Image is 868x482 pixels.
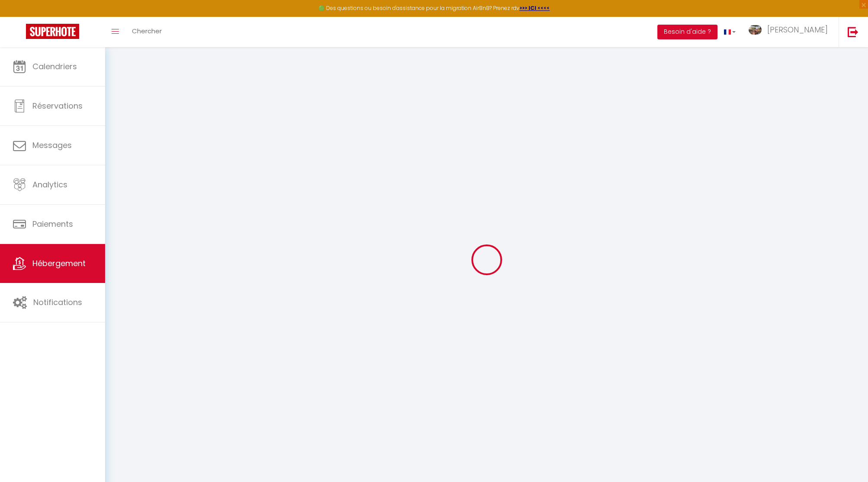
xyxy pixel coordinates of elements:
img: Super Booking [26,24,79,39]
span: Messages [32,140,72,151]
span: Calendriers [32,61,77,72]
a: ... [PERSON_NAME] [742,17,839,47]
span: [PERSON_NAME] [767,24,828,35]
span: Notifications [33,297,82,308]
a: >>> ICI <<<< [519,4,550,12]
img: ... [749,25,762,35]
span: Paiements [32,219,73,229]
span: Réservations [32,100,83,111]
a: Chercher [125,17,168,47]
span: Analytics [32,179,67,190]
span: Chercher [132,26,162,35]
img: logout [848,26,858,37]
button: Besoin d'aide ? [657,25,717,39]
span: Hébergement [32,258,86,269]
